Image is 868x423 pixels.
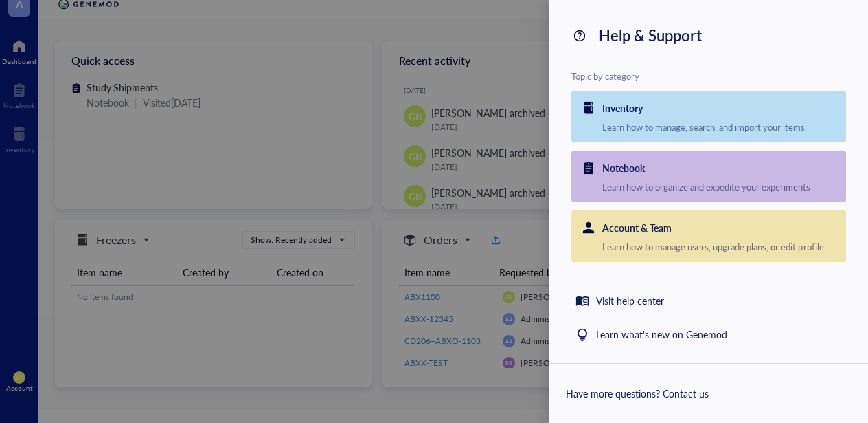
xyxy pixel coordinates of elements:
[602,100,643,116] div: Inventory
[571,284,846,318] a: Visit help center
[571,70,846,83] div: Topic by category
[571,91,846,142] a: InventoryLearn how to manage, search, and import your items
[566,386,852,401] div: Have more questions?
[602,160,645,175] div: Notebook
[602,220,672,235] div: Account & Team
[663,387,709,400] a: Contact us
[602,181,845,193] div: Learn how to organize and expedite your experiments
[596,293,664,310] div: Visit help center
[602,241,845,253] div: Learn how to manage users, upgrade plans, or edit profile
[599,22,702,48] div: Help & Support
[571,210,846,262] a: Account & TeamLearn how to manage users, upgrade plans, or edit profile
[602,121,845,133] div: Learn how to manage, search, and import your items
[596,327,727,343] div: Learn what's new on Genemod
[571,151,846,202] a: NotebookLearn how to organize and expedite your experiments
[596,360,656,377] div: Give feedback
